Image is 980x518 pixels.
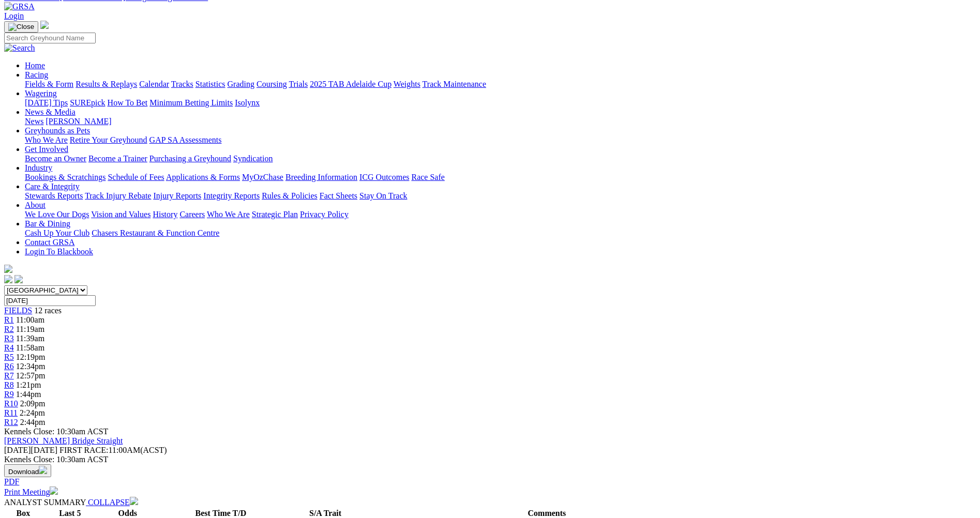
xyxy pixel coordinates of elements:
div: ANALYST SUMMARY [4,497,976,507]
div: About [25,210,976,219]
img: printer.svg [50,486,58,495]
a: Contact GRSA [25,238,74,247]
a: Stewards Reports [25,191,83,200]
img: Search [4,43,35,53]
span: R4 [4,343,14,352]
a: Privacy Policy [300,210,349,219]
a: How To Bet [108,98,148,107]
div: Kennels Close: 10:30am ACST [4,455,976,464]
a: Careers [179,210,205,219]
a: Trials [289,80,308,88]
span: R12 [4,418,18,426]
a: Become an Owner [25,154,86,163]
a: Syndication [233,154,273,163]
a: Login [4,11,24,20]
a: Stay On Track [359,191,407,200]
input: Search [4,33,96,43]
span: 1:21pm [16,380,41,389]
a: About [25,201,46,209]
a: [PERSON_NAME] Bridge Straight [4,436,123,445]
div: Wagering [25,98,976,108]
a: Minimum Betting Limits [149,98,233,107]
img: facebook.svg [4,275,12,283]
span: [DATE] [4,446,31,454]
span: 2:09pm [20,399,46,408]
div: Bar & Dining [25,228,976,238]
a: [DATE] Tips [25,98,68,107]
a: History [153,210,177,219]
a: Coursing [257,80,287,88]
img: chevron-down-white.svg [130,497,138,505]
a: Calendar [139,80,169,88]
a: Applications & Forms [166,173,240,181]
a: Who We Are [207,210,250,219]
a: Home [25,61,45,70]
a: Bar & Dining [25,219,70,228]
a: R3 [4,334,14,343]
button: Toggle navigation [4,21,38,33]
a: Vision and Values [91,210,150,219]
span: FIELDS [4,306,32,315]
a: Login To Blackbook [25,247,93,256]
span: 2:24pm [20,408,45,417]
a: Who We Are [25,135,68,144]
span: 12 races [34,306,62,315]
img: logo-grsa-white.png [4,265,12,273]
a: Print Meeting [4,487,58,496]
input: Select date [4,295,96,306]
a: Tracks [171,80,193,88]
a: Grading [228,80,254,88]
span: FIRST RACE: [59,446,108,454]
a: News & Media [25,108,76,116]
a: R8 [4,380,14,389]
div: Industry [25,173,976,182]
span: 12:34pm [16,362,46,371]
span: R9 [4,390,14,399]
a: Retire Your Greyhound [70,135,147,144]
span: 11:58am [16,343,44,352]
a: R10 [4,399,18,408]
a: Fact Sheets [320,191,357,200]
a: R7 [4,371,14,380]
a: News [25,117,43,126]
a: Greyhounds as Pets [25,126,90,135]
a: Industry [25,163,52,172]
a: COLLAPSE [86,498,138,507]
a: Breeding Information [285,173,357,181]
div: Get Involved [25,154,976,163]
span: 12:57pm [16,371,46,380]
a: Care & Integrity [25,182,80,191]
a: Purchasing a Greyhound [149,154,231,163]
a: Fields & Form [25,80,73,88]
a: Isolynx [235,98,260,107]
img: logo-grsa-white.png [40,21,49,29]
a: Race Safe [411,173,444,181]
a: Rules & Policies [262,191,318,200]
img: Close [8,23,34,31]
a: Chasers Restaurant & Function Centre [92,228,219,237]
a: Strategic Plan [252,210,298,219]
a: GAP SA Assessments [149,135,222,144]
span: 12:19pm [16,353,46,361]
a: PDF [4,477,19,486]
span: R6 [4,362,14,371]
span: R1 [4,315,14,324]
a: Results & Replays [76,80,137,88]
a: Weights [394,80,420,88]
button: Download [4,464,51,477]
span: COLLAPSE [88,498,130,507]
a: R11 [4,408,18,417]
a: R2 [4,325,14,333]
div: Download [4,477,976,486]
img: twitter.svg [14,275,23,283]
div: News & Media [25,117,976,126]
span: 1:44pm [16,390,41,399]
span: 11:00AM(ACST) [59,446,167,454]
a: Statistics [195,80,225,88]
a: R5 [4,353,14,361]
